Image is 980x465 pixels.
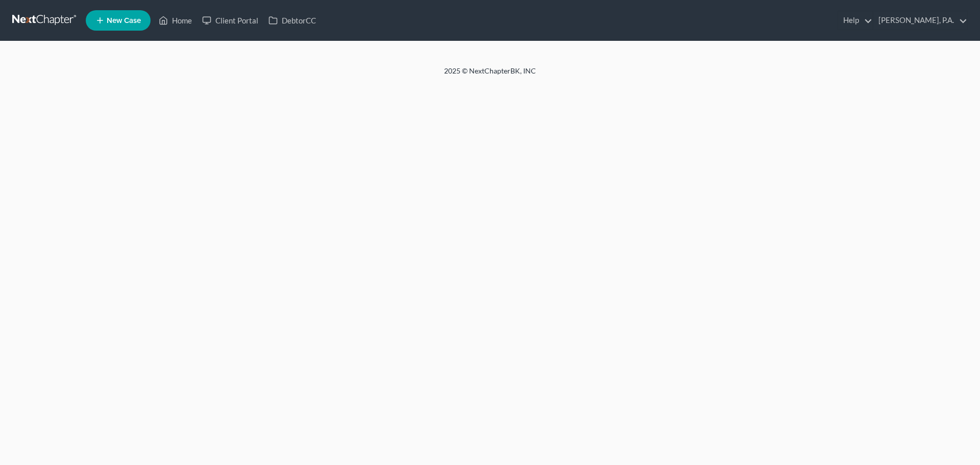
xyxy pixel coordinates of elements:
[873,11,967,30] a: [PERSON_NAME], P.A.
[86,10,151,31] new-legal-case-button: New Case
[199,66,781,84] div: 2025 © NextChapterBK, INC
[197,11,263,30] a: Client Portal
[154,11,197,30] a: Home
[263,11,321,30] a: DebtorCC
[838,11,872,30] a: Help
